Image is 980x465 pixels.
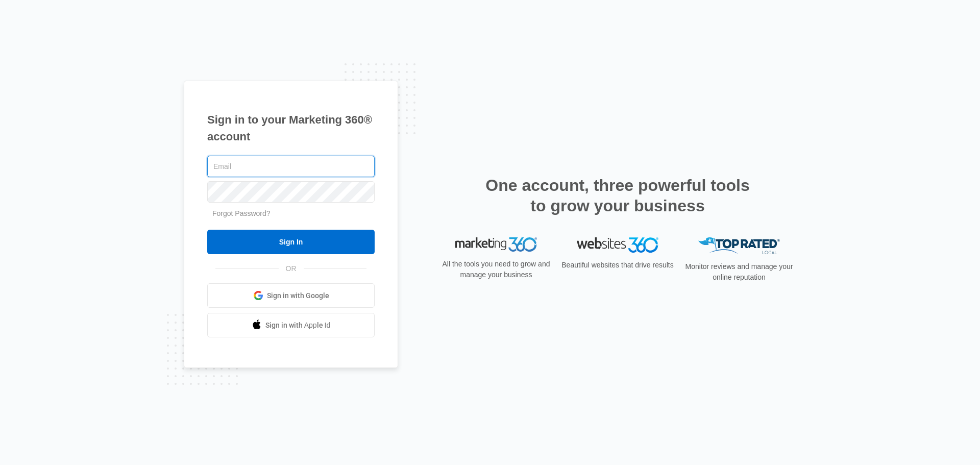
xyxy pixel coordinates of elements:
span: Sign in with Apple Id [265,320,331,331]
span: Sign in with Google [267,290,329,301]
h2: One account, three powerful tools to grow your business [482,175,753,216]
input: Sign In [207,230,375,254]
a: Forgot Password? [212,209,271,217]
img: Websites 360 [577,237,658,252]
a: Sign in with Apple Id [207,313,375,337]
p: All the tools you need to grow and manage your business [439,259,553,280]
p: Beautiful websites that drive results [560,260,675,271]
h1: Sign in to your Marketing 360® account [207,111,375,145]
span: OR [279,263,304,274]
input: Email [207,156,375,177]
img: Top Rated Local [698,237,780,254]
p: Monitor reviews and manage your online reputation [682,261,796,283]
img: Marketing 360 [455,237,537,252]
a: Sign in with Google [207,283,375,308]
